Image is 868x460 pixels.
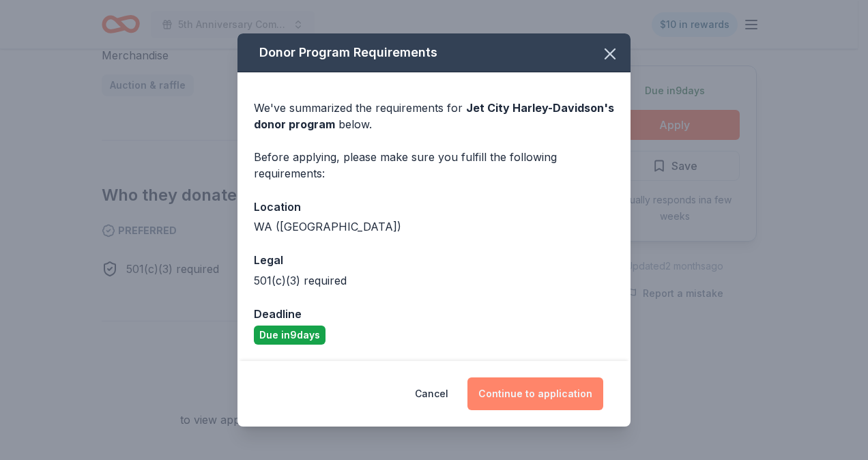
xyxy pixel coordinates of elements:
div: Legal [254,251,614,269]
div: Before applying, please make sure you fulfill the following requirements: [254,149,614,182]
div: Location [254,198,614,216]
div: Donor Program Requirements [237,33,631,72]
div: Deadline [254,305,614,323]
div: 501(c)(3) required [254,272,614,289]
button: Cancel [415,377,448,410]
div: Due in 9 days [254,326,325,345]
div: WA ([GEOGRAPHIC_DATA]) [254,218,614,235]
button: Continue to application [467,377,603,410]
div: We've summarized the requirements for below. [254,100,614,132]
